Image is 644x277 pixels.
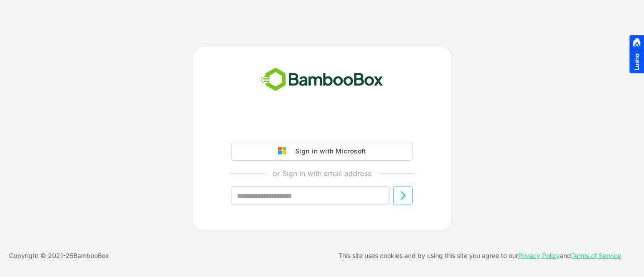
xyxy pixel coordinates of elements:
[273,168,371,179] p: or Sign in with email address
[231,142,413,161] button: Sign in with Microsoft
[571,252,621,259] a: Terms of Service
[278,147,291,155] img: google
[518,252,560,259] a: Privacy Policy
[338,250,621,261] p: This site uses cookies and by using this site you agree to our and
[9,250,109,261] p: Copyright © 2021- 25 BambooBox
[291,145,366,157] div: Sign in with Microsoft
[255,65,388,95] img: bamboobox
